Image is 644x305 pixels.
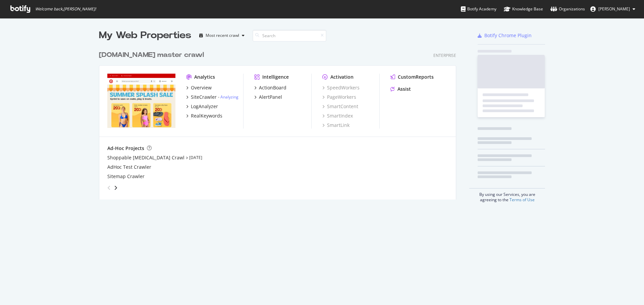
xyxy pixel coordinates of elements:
button: [PERSON_NAME] [585,4,641,14]
button: Most recent crawl [197,30,247,41]
span: Welcome back, [PERSON_NAME] ! [35,6,96,12]
div: Activation [330,74,354,80]
div: - [218,94,238,100]
a: Overview [186,84,212,91]
a: ActionBoard [254,84,286,91]
a: [DATE] [189,155,202,160]
a: Sitemap Crawler [107,173,145,180]
div: Botify Chrome Plugin [484,32,532,39]
div: RealKeywords [191,112,222,119]
a: SpeedWorkers [322,84,360,91]
div: My Web Properties [99,29,191,42]
div: SiteCrawler [191,94,217,100]
div: ActionBoard [259,84,286,91]
a: [DOMAIN_NAME] master crawl [99,50,207,60]
a: SmartContent [322,103,358,110]
div: Knowledge Base [504,6,543,12]
div: angle-right [113,184,118,191]
input: Search [253,30,326,42]
a: SiteCrawler- Analyzing [186,94,238,100]
a: AdHoc Test Crawler [107,164,151,170]
div: Analytics [194,74,215,80]
div: By using our Services, you are agreeing to the [469,188,545,203]
a: RealKeywords [186,112,222,119]
div: Assist [397,86,411,92]
a: Assist [390,86,411,92]
a: PageWorkers [322,94,356,100]
a: CustomReports [390,74,434,80]
div: angle-left [105,182,113,193]
div: Overview [191,84,212,91]
div: AlertPanel [259,94,282,100]
div: Ad-Hoc Projects [107,145,144,152]
a: AlertPanel [254,94,282,100]
div: Intelligence [262,74,289,80]
a: LogAnalyzer [186,103,218,110]
a: SmartIndex [322,112,353,119]
span: Kahni Kashiparekh [598,6,630,12]
div: Organizations [550,6,585,12]
div: CustomReports [398,74,434,80]
div: Most recent crawl [206,33,239,37]
div: LogAnalyzer [191,103,218,110]
a: Botify Chrome Plugin [478,32,532,39]
div: grid [99,42,462,200]
a: Terms of Use [509,197,535,203]
a: SmartLink [322,122,350,129]
a: Shoppable [MEDICAL_DATA] Crawl [107,154,184,161]
div: Botify Academy [461,6,496,12]
div: [DOMAIN_NAME] master crawl [99,50,204,60]
div: Enterprise [433,53,456,58]
img: www.target.com [107,74,175,128]
a: Analyzing [220,94,238,100]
